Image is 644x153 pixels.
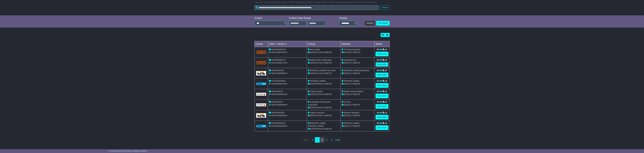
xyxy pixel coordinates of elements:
span: [PERSON_NAME] Truck Parts [310,69,336,72]
span: 17:00 [322,83,327,85]
span: 09:00 [317,62,322,64]
span: [PERSON_NAME] [344,80,359,82]
span: VFQZ50046286 [272,80,285,82]
span: [PERSON_NAME] Enterprises [344,69,369,72]
span: WRD700120 [272,101,283,103]
span: 10:00 [317,93,322,95]
img: TNT_Domestic.png [256,50,266,54]
img: GetCarrierServiceLogo [256,93,266,96]
div: - (ETA) [308,61,339,64]
span: © One World Courier 2025. All rights reserved. [109,150,148,152]
span: OWCR000342 [272,69,284,72]
img: GetCarrierServiceLogo [256,103,266,106]
a: View Order [376,125,388,130]
span: OWCAU656209AU [271,125,287,127]
span: 16:00 [322,128,327,130]
span: OWCAU656389AU [271,104,287,106]
span: 10:00 [317,51,322,53]
div: - (ETA) [308,82,339,85]
span: [DATE] [344,83,350,85]
span: OWCAU656410AU [271,93,287,95]
td: Carrier [254,41,268,47]
div: Custom Date Range [289,17,332,20]
span: [DATE] [344,125,350,127]
span: [DATE] [310,114,316,117]
span: [DATE] [344,114,350,117]
span: [PERSON_NAME] [344,122,359,124]
div: (ETA) [342,72,373,75]
span: 15:00 [322,93,327,95]
p: You can search by client name, OWC tracking number, carrier name, carrier tracking number or refe... [254,1,390,4]
span: Boss shade [310,48,320,51]
img: GetCarrierServiceLogo [256,113,266,118]
span: OWCAU657091AU [271,51,287,53]
a: View Order [376,94,388,98]
span: 09:00 [317,114,322,117]
td: Pickup [307,41,341,47]
div: - (ETA) [308,106,339,109]
div: Display [339,17,356,20]
a: View Order [376,104,388,109]
td: OWC / Carrier # [268,41,307,47]
div: - (ETA) [308,114,339,117]
span: 17:00 [351,51,355,53]
span: 17:00 [351,125,355,127]
div: - (ETA) [308,51,339,54]
span: Pickles Auction [310,90,323,92]
span: 16:00 [322,72,327,74]
img: TNT_Domestic.png [256,61,266,65]
div: (ETA) [342,82,373,85]
span: Gilders Transport [310,112,324,114]
div: (ETA) [342,114,373,117]
img: GetCarrierServiceLogo [256,125,266,127]
span: [DATE] [344,104,350,106]
span: [PERSON_NAME] [PERSON_NAME] [308,122,325,127]
a: 3 [324,137,329,143]
a: View Order [376,73,388,77]
span: VFQZ50046232 [272,122,285,124]
div: - (ETA) [308,72,339,75]
span: 17:00 [351,104,355,106]
span: [DATE] [310,51,316,53]
div: (ETA) [342,51,373,54]
span: Greystanes SC [344,59,357,61]
a: 2 [320,137,324,143]
div: (ETA) [342,61,373,64]
span: National Tiles Trade Shop [310,59,331,61]
span: 17:00 [322,106,327,109]
span: OWCAU656475AU [271,83,287,85]
div: (ETA) [342,93,373,96]
span: OWS000656717 [272,59,286,61]
span: Mobile marine solutions [344,90,364,92]
span: OWS000657091 [272,48,286,51]
span: 09:00 [317,106,322,109]
span: WRD700122 [272,90,283,92]
span: [DATE] [344,72,350,74]
span: 17:00 [351,93,355,95]
div: (ETA) [342,125,373,127]
span: OWCAU656717AU [271,62,287,64]
span: 17:00 [351,83,355,85]
button: Search [380,5,390,10]
span: 17:00 [322,114,327,117]
td: Delivery [341,41,374,47]
img: GetCarrierServiceLogo [256,82,266,85]
span: TNT Depot Bendigo [344,48,360,51]
a: View Order [376,52,388,56]
a: CSV Export [376,21,390,26]
div: - (ETA) [308,93,339,96]
img: GetCarrierServiceLogo [256,71,266,76]
span: [PERSON_NAME] [310,80,325,82]
span: OWCR000339 [272,112,284,114]
span: Bindoon Hardware [344,112,359,114]
span: [DATE] [310,128,316,130]
span: [DATE] [310,106,316,109]
span: 17:00 [351,62,355,64]
a: View Order [376,62,388,67]
span: 16:00 [322,51,327,53]
span: OWCAU656569AU [271,72,287,74]
span: 17:00 [351,72,355,74]
a: Last [334,137,342,143]
span: [DATE] [310,83,316,85]
span: [DATE] [310,93,316,95]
